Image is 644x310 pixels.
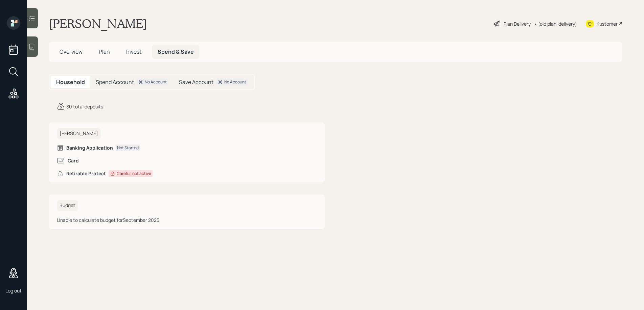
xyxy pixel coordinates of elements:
[56,79,85,85] h5: Household
[158,48,194,55] span: Spend & Save
[504,20,531,27] div: Plan Delivery
[145,79,167,85] div: No Account
[66,171,106,177] h6: Retirable Protect
[99,48,110,55] span: Plan
[117,171,151,177] div: Carefull not active
[597,20,618,27] div: Kustomer
[534,20,577,27] div: • (old plan-delivery)
[179,79,213,85] h5: Save Account
[57,200,78,211] h6: Budget
[57,128,101,139] h6: [PERSON_NAME]
[224,79,246,85] div: No Account
[5,287,22,294] div: Log out
[117,145,139,151] div: Not Started
[66,103,103,110] div: $0 total deposits
[96,79,134,85] h5: Spend Account
[66,145,113,151] h6: Banking Application
[57,216,317,224] div: Unable to calculate budget for September 2025
[126,48,141,55] span: Invest
[49,16,147,31] h1: [PERSON_NAME]
[68,158,79,164] h6: Card
[60,48,83,55] span: Overview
